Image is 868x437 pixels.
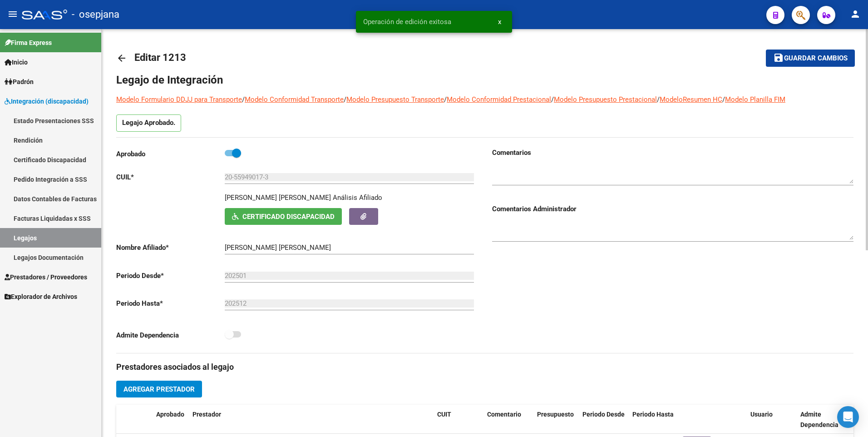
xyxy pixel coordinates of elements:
[116,149,225,159] p: Aprobado
[116,381,202,397] button: Agregar Prestador
[660,95,722,104] a: ModeloResumen HC
[242,213,335,221] span: Certificado Discapacidad
[554,95,657,104] a: Modelo Presupuesto Prestacional
[533,405,579,435] datatable-header-cell: Presupuesto
[225,208,342,225] button: Certificado Discapacidad
[123,385,195,393] span: Agregar Prestador
[156,411,184,418] span: Aprobado
[72,5,119,25] span: - osepjana
[797,405,847,435] datatable-header-cell: Admite Dependencia
[483,405,533,435] datatable-header-cell: Comentario
[5,38,52,48] span: Firma Express
[116,114,181,132] p: Legajo Aprobado.
[116,271,225,281] p: Periodo Desde
[632,411,674,418] span: Periodo Hasta
[629,405,679,435] datatable-header-cell: Periodo Hasta
[582,411,625,418] span: Periodo Desde
[750,411,773,418] span: Usuario
[784,55,848,63] span: Guardar cambios
[492,148,853,158] h3: Comentarios
[537,411,574,418] span: Presupuesto
[773,52,784,63] mat-icon: save
[447,95,551,104] a: Modelo Conformidad Prestacional
[363,17,451,26] span: Operación de edición exitosa
[192,411,221,418] span: Prestador
[333,193,382,203] div: Análisis Afiliado
[116,172,225,182] p: CUIL
[346,95,444,104] a: Modelo Presupuesto Transporte
[5,96,89,106] span: Integración (discapacidad)
[5,57,28,67] span: Inicio
[487,411,521,418] span: Comentario
[153,405,189,435] datatable-header-cell: Aprobado
[116,95,242,104] a: Modelo Formulario DDJJ para Transporte
[189,405,434,435] datatable-header-cell: Prestador
[245,95,344,104] a: Modelo Conformidad Transporte
[5,272,87,282] span: Prestadores / Proveedores
[579,405,629,435] datatable-header-cell: Periodo Desde
[850,9,861,20] mat-icon: person
[116,73,853,87] h1: Legajo de Integración
[116,330,225,340] p: Admite Dependencia
[116,53,127,64] mat-icon: arrow_back
[437,411,451,418] span: CUIT
[7,9,18,20] mat-icon: menu
[134,52,186,63] span: Editar 1213
[116,243,225,253] p: Nombre Afiliado
[434,405,483,435] datatable-header-cell: CUIT
[800,411,838,428] span: Admite Dependencia
[5,77,34,87] span: Padrón
[492,204,853,214] h3: Comentarios Administrador
[5,292,77,302] span: Explorador de Archivos
[498,18,501,26] span: x
[116,361,853,373] h3: Prestadores asociados al legajo
[116,298,225,308] p: Periodo Hasta
[225,193,331,203] p: [PERSON_NAME] [PERSON_NAME]
[747,405,797,435] datatable-header-cell: Usuario
[837,406,859,428] div: Open Intercom Messenger
[766,50,855,66] button: Guardar cambios
[491,14,508,30] button: x
[725,95,785,104] a: Modelo Planilla FIM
